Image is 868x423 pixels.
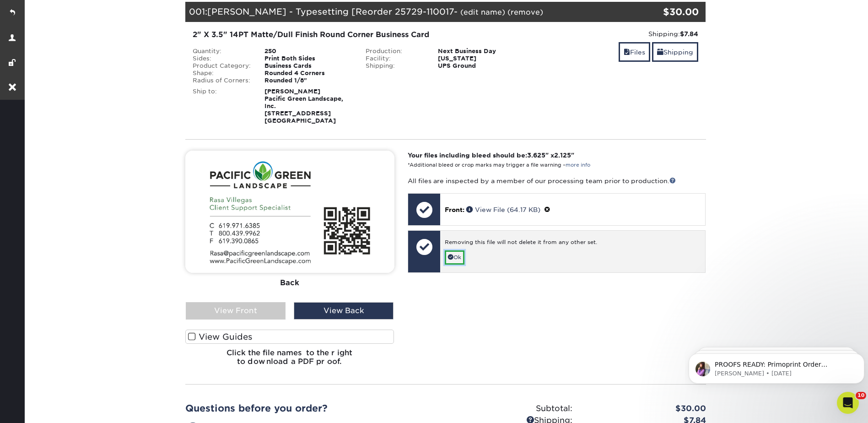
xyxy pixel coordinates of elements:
div: Ship to: [186,88,258,125]
div: 001: [185,2,619,22]
span: shipping [657,49,663,56]
div: $30.00 [619,5,699,19]
div: $30.00 [579,403,713,415]
a: Files [619,42,650,62]
div: Product Category: [186,62,258,70]
div: Production: [359,48,431,55]
p: Message from Erica, sent 13w ago [30,35,168,43]
a: (edit name) [460,8,505,16]
div: Quantity: [186,48,258,55]
div: Back [185,273,394,293]
div: Shipping: [539,29,699,38]
span: 10 [856,392,866,399]
div: Removing this file will not delete it from any other set. [445,239,701,250]
h2: Questions before you order? [185,403,439,414]
div: Next Business Day [431,48,532,55]
strong: Your files including bleed should be: " x " [408,152,574,159]
div: Rounded 4 Corners [258,70,359,77]
div: Business Cards [258,62,359,70]
span: PROOFS READY: Primoprint Order [CREDIT_CARD_NUMBER] Thank you for placing your print order with P... [30,27,165,179]
a: Ok [445,250,464,265]
div: Rounded 1/8" [258,77,359,84]
strong: $7.84 [680,30,698,38]
h6: Click the file names to the right to download a PDF proof. [185,348,394,373]
div: Shape: [186,70,258,77]
div: [US_STATE] [431,55,532,62]
strong: [PERSON_NAME] Pacific Green Landscape, Inc. [STREET_ADDRESS] [GEOGRAPHIC_DATA] [264,88,343,124]
label: View Guides [185,330,394,344]
small: *Additional bleed or crop marks may trigger a file warning – [408,162,590,168]
div: Print Both Sides [258,55,359,62]
span: [PERSON_NAME] - Typesetting [Reorder 25729-110017- [207,6,458,16]
a: View File (64.17 KB) [466,206,540,213]
iframe: Intercom live chat [837,392,859,414]
div: Radius of Corners: [186,77,258,84]
span: files [624,49,630,56]
a: more info [566,162,590,168]
a: Shipping [652,42,698,62]
span: Front: [445,206,464,213]
div: Sides: [186,55,258,62]
div: Subtotal: [446,403,579,415]
div: Shipping: [359,62,431,70]
div: View Back [294,302,394,320]
div: Facility: [359,55,431,62]
div: UPS Ground [431,62,532,70]
iframe: Intercom notifications message [685,334,868,398]
div: View Front [186,302,286,320]
a: (remove) [507,8,543,16]
div: 250 [258,48,359,55]
div: 2" X 3.5" 14PT Matte/Dull Finish Round Corner Business Card [193,29,525,40]
span: 2.125 [554,152,571,159]
p: All files are inspected by a member of our processing team prior to production. [408,176,706,185]
span: 3.625 [527,152,545,159]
